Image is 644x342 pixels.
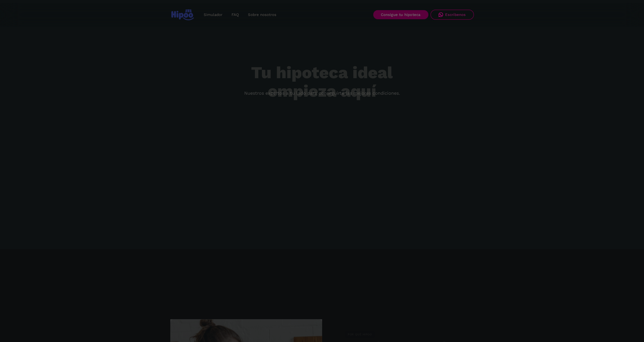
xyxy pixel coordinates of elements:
[227,10,243,20] a: FAQ
[345,331,375,338] div: POR QUÉ HIPOO
[226,64,418,100] h1: Tu hipoteca ideal empieza aquí
[445,12,466,17] div: Escríbenos
[430,10,474,20] a: Escríbenos
[243,10,281,20] a: Sobre nosotros
[373,10,428,19] a: Consigue tu hipoteca
[170,7,195,22] a: home
[199,10,227,20] a: Simulador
